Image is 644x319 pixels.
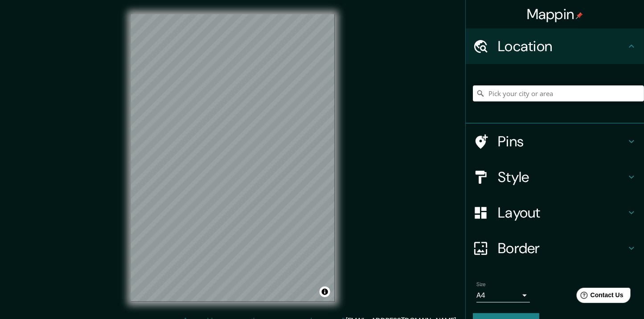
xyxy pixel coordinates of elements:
button: Toggle attribution [320,287,330,297]
label: Size [476,281,486,288]
h4: Mappin [527,5,583,23]
canvas: Map [131,14,335,302]
div: Style [466,159,644,195]
iframe: Help widget launcher [565,284,634,309]
h4: Border [498,239,626,257]
h4: Location [498,37,626,55]
div: Location [466,28,644,64]
div: Pins [466,124,644,159]
div: Border [466,230,644,266]
input: Pick your city or area [473,85,644,101]
h4: Layout [498,204,626,222]
div: A4 [476,288,530,303]
div: Layout [466,195,644,230]
h4: Style [498,168,626,186]
h4: Pins [498,133,626,150]
img: pin-icon.png [576,12,583,19]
